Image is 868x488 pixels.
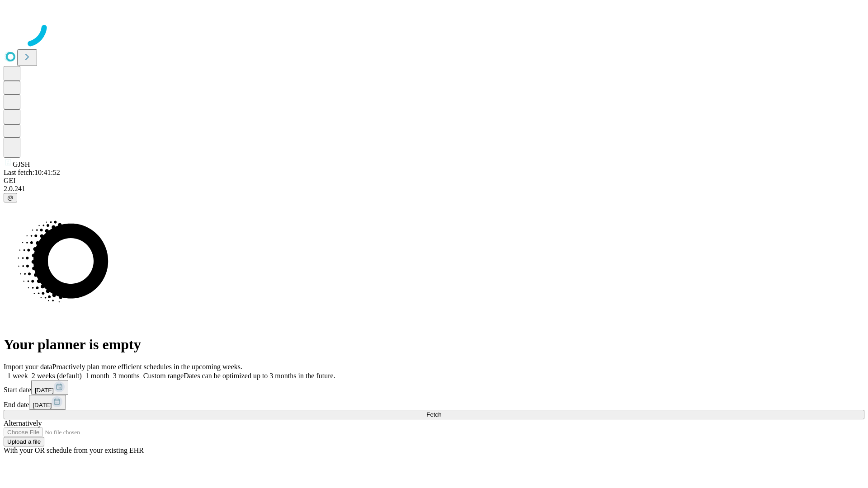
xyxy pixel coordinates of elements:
[4,193,17,202] button: @
[52,363,242,371] span: Proactively plan more efficient schedules in the upcoming weeks.
[13,160,30,168] span: GJSH
[4,380,864,395] div: Start date
[29,395,66,410] button: [DATE]
[7,372,28,380] span: 1 week
[33,402,52,408] span: [DATE]
[4,395,864,410] div: End date
[35,387,54,394] span: [DATE]
[4,410,864,419] button: Fetch
[426,411,441,418] span: Fetch
[4,185,864,193] div: 2.0.241
[4,419,42,427] span: Alternatively
[4,446,144,454] span: With your OR schedule from your existing EHR
[32,372,82,380] span: 2 weeks (default)
[4,169,60,176] span: Last fetch: 10:41:52
[4,177,864,185] div: GEI
[7,194,14,201] span: @
[143,372,184,380] span: Custom range
[4,437,44,446] button: Upload a file
[184,372,335,380] span: Dates can be optimized up to 3 months in the future.
[4,363,52,371] span: Import your data
[113,372,140,380] span: 3 months
[85,372,109,380] span: 1 month
[31,380,68,395] button: [DATE]
[4,336,864,353] h1: Your planner is empty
